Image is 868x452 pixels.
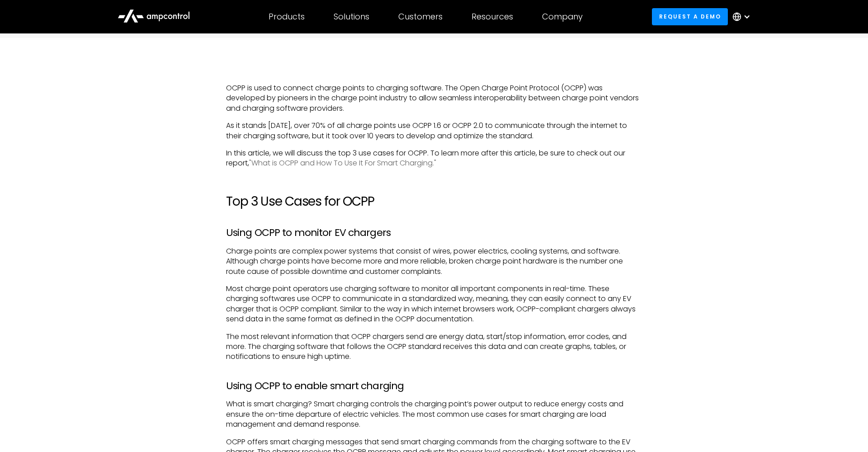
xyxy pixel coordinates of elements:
[398,12,443,22] div: Customers
[226,332,642,362] p: The most relevant information that OCPP chargers send are energy data, start/stop information, er...
[249,158,436,168] a: "What is OCPP and How To Use It For Smart Charging."
[226,399,642,429] p: What is smart charging? Smart charging controls the charging point’s power output to reduce energ...
[226,380,642,392] h3: Using OCPP to enable smart charging
[269,12,305,22] div: Products
[652,8,728,25] a: Request a demo
[226,83,642,113] p: OCPP is used to connect charge points to charging software. The Open Charge Point Protocol (OCPP)...
[226,194,642,209] h2: Top 3 Use Cases for OCPP
[472,12,513,22] div: Resources
[226,227,642,239] h3: Using OCPP to monitor EV chargers
[226,148,642,169] p: In this article, we will discuss the top 3 use cases for OCPP. To learn more after this article, ...
[334,12,369,22] div: Solutions
[542,12,583,22] div: Company
[226,246,642,277] p: Charge points are complex power systems that consist of wires, power electrics, cooling systems, ...
[226,284,642,325] p: Most charge point operators use charging software to monitor all important components in real-tim...
[226,121,642,141] p: As it stands [DATE], over 70% of all charge points use OCPP 1.6 or OCPP 2.0 to communicate throug...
